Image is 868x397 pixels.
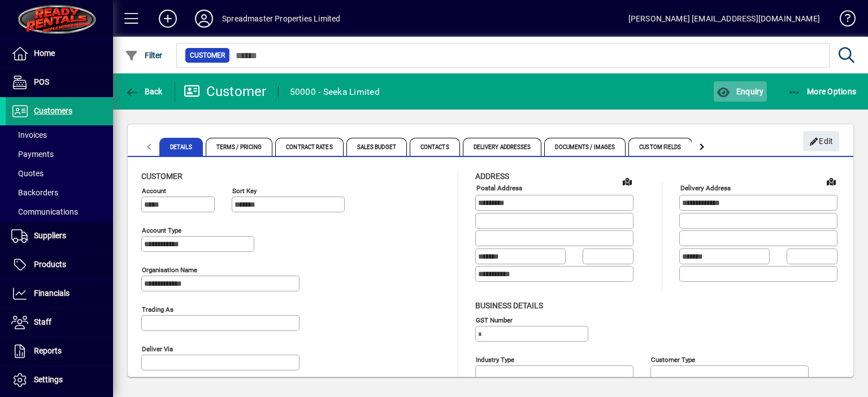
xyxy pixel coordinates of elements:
span: Customer [190,50,225,61]
button: Edit [803,131,839,151]
mat-label: GST Number [476,316,513,324]
span: Business details [475,301,543,310]
div: 50000 - Seeka Limited [290,83,380,101]
span: Enquiry [717,87,763,96]
mat-label: Customer type [651,355,695,363]
span: Terms / Pricing [206,138,273,156]
div: Customer [184,82,267,101]
a: View on map [822,172,840,190]
span: Delivery Addresses [463,138,542,156]
span: Settings [34,375,63,384]
mat-label: Organisation name [142,266,197,274]
a: Payments [6,145,113,164]
a: Home [6,40,113,68]
button: Add [150,8,186,29]
span: Details [159,138,203,156]
span: Staff [34,317,51,326]
a: Financials [6,280,113,308]
span: Custom Fields [628,138,692,156]
a: Settings [6,366,113,394]
span: POS [34,77,49,86]
a: Backorders [6,183,113,202]
span: Payments [11,150,54,159]
a: Reports [6,337,113,365]
a: Quotes [6,164,113,183]
span: Customers [34,106,72,115]
span: Suppliers [34,231,66,240]
span: Customer [141,172,183,181]
a: Staff [6,308,113,337]
mat-label: Account Type [142,226,181,234]
span: Backorders [11,188,58,197]
span: Edit [809,132,834,151]
div: [PERSON_NAME] [EMAIL_ADDRESS][DOMAIN_NAME] [628,10,820,28]
button: Profile [186,8,222,29]
a: Communications [6,202,113,221]
button: Back [122,81,166,102]
a: Invoices [6,125,113,145]
span: Back [125,87,163,96]
span: Documents / Images [544,138,626,156]
a: POS [6,68,113,97]
span: Financials [34,289,70,298]
span: Address [475,172,509,181]
span: Communications [11,207,78,216]
mat-label: Deliver via [142,345,173,353]
span: Products [34,260,66,269]
span: Filter [125,51,163,60]
span: Sales Budget [346,138,407,156]
mat-label: Industry type [476,355,514,363]
a: Suppliers [6,222,113,250]
span: Home [34,49,55,58]
a: Knowledge Base [831,2,854,39]
button: Filter [122,45,166,66]
a: View on map [618,172,636,190]
button: More Options [785,81,860,102]
button: Enquiry [714,81,766,102]
mat-label: Account [142,187,166,195]
span: More Options [788,87,857,96]
mat-label: Sort key [232,187,257,195]
app-page-header-button: Back [113,81,175,102]
span: Contract Rates [275,138,343,156]
span: Contacts [410,138,460,156]
a: Products [6,251,113,279]
span: Reports [34,346,62,355]
div: Spreadmaster Properties Limited [222,10,340,28]
span: Quotes [11,169,44,178]
span: Invoices [11,130,47,139]
mat-label: Trading as [142,306,173,313]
